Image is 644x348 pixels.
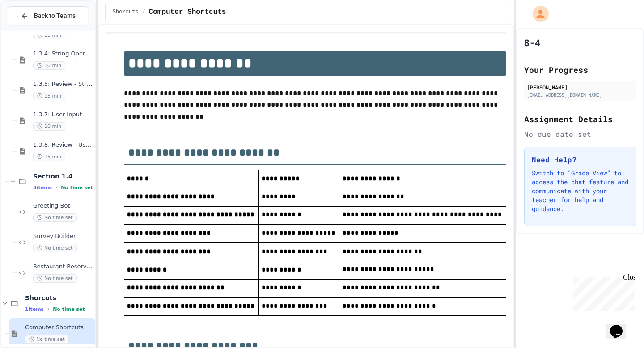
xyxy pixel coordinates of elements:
span: No time set [25,335,69,344]
span: No time set [53,306,85,312]
span: No time set [33,274,77,283]
div: My Account [523,4,551,24]
span: 15 min [33,153,65,161]
span: 1.3.8: Review - User Input [33,141,93,149]
span: No time set [61,185,93,191]
iframe: chat widget [570,273,635,311]
span: Survey Builder [33,233,93,240]
span: 1.3.7: User Input [33,111,93,119]
div: [PERSON_NAME] [527,83,633,91]
span: 1.3.4: String Operators [33,50,93,58]
span: Computer Shortcuts [149,7,226,17]
h3: Need Help? [532,154,628,165]
span: / [142,8,145,16]
span: Greeting Bot [33,202,93,210]
span: No time set [33,213,77,222]
span: No time set [33,244,77,252]
h2: Your Progress [524,64,636,76]
span: 15 min [33,31,65,39]
span: Shorcuts [25,294,93,302]
span: Restaurant Reservation System [33,263,93,271]
span: 3 items [33,185,52,191]
h1: 8-4 [524,36,540,49]
span: • [47,306,49,313]
span: 1.3.5: Review - String Operators [33,81,93,88]
h2: Assignment Details [524,113,636,125]
span: • [55,184,57,191]
span: 10 min [33,122,65,131]
span: Shorcuts [113,8,139,16]
span: Computer Shortcuts [25,324,93,331]
span: 10 min [33,61,65,70]
span: Section 1.4 [33,172,93,180]
div: [EMAIL_ADDRESS][DOMAIN_NAME] [527,92,633,98]
div: Chat with us now!Close [4,4,62,57]
span: 1 items [25,306,44,312]
div: No due date set [524,129,636,140]
span: 15 min [33,92,65,100]
button: Back to Teams [8,6,88,25]
p: Switch to "Grade View" to access the chat feature and communicate with your teacher for help and ... [532,169,628,213]
span: Back to Teams [34,11,76,21]
iframe: chat widget [606,312,635,339]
